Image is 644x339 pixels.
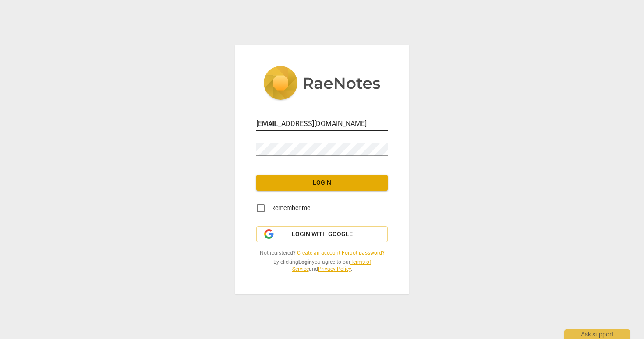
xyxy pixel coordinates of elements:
span: Login [263,178,381,187]
span: Not registered? | [256,249,388,257]
img: 5ac2273c67554f335776073100b6d88f.svg [263,66,381,102]
a: Forgot password? [342,250,385,256]
span: By clicking you agree to our and . [256,259,388,273]
a: Terms of Service [292,259,371,273]
a: Create an account [297,250,340,256]
button: Login [256,175,388,191]
b: Login [298,259,312,265]
a: Privacy Policy [318,266,351,272]
div: Ask support [564,329,630,339]
span: Remember me [271,203,310,213]
button: Login with Google [256,226,388,243]
span: Login with Google [292,230,353,239]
